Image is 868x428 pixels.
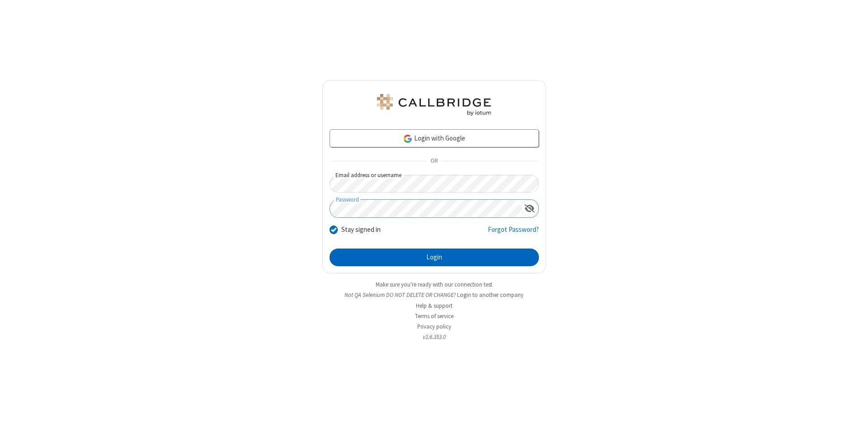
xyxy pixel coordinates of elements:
button: Login to another company [457,291,524,299]
a: Forgot Password? [488,225,539,242]
a: Privacy policy [417,323,451,330]
a: Make sure you're ready with our connection test [376,281,492,288]
img: QA Selenium DO NOT DELETE OR CHANGE [375,94,493,116]
li: Not QA Selenium DO NOT DELETE OR CHANGE? [322,291,546,299]
input: Password [330,200,521,217]
span: OR [427,155,441,168]
li: v2.6.353.0 [322,333,546,341]
input: Email address or username [330,175,539,193]
a: Login with Google [330,129,539,147]
div: Show password [521,200,538,216]
img: google-icon.png [403,134,413,144]
a: Help & support [416,302,453,310]
label: Stay signed in [341,225,381,235]
button: Login [330,249,539,267]
a: Terms of service [415,312,453,320]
